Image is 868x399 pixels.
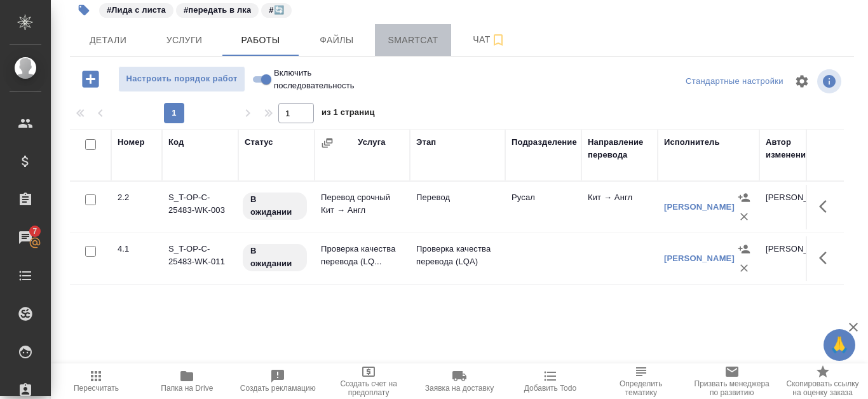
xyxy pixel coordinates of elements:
[777,363,868,399] button: Скопировать ссылку на оценку заказа
[414,363,505,399] button: Заявка на доставку
[233,363,323,399] button: Создать рекламацию
[125,72,238,86] span: Настроить порядок работ
[241,191,308,221] div: Исполнитель назначен, приступать к работе пока рано
[162,236,238,281] td: S_T-OP-C-25483-WK-011
[323,363,414,399] button: Создать счет на предоплату
[78,32,139,48] span: Детали
[694,379,770,397] span: Призвать менеджера по развитию
[759,236,836,281] td: [PERSON_NAME]
[383,32,444,48] span: Smartcat
[250,245,299,270] p: В ожидании
[118,243,156,255] div: 4.1
[459,32,520,48] span: Чат
[664,202,735,212] a: [PERSON_NAME]
[824,329,855,361] button: 🙏
[74,384,119,393] span: Пересчитать
[603,379,679,397] span: Определить тематику
[306,32,367,48] span: Файлы
[829,332,850,358] span: 🙏
[512,136,577,149] div: Подразделение
[735,240,754,259] button: Назначить
[142,363,233,399] button: Папка на Drive
[230,32,291,48] span: Работы
[107,4,166,17] p: #Лида с листа
[416,243,499,268] p: Проверка качества перевода (LQA)
[595,363,686,399] button: Определить тематику
[322,105,375,123] span: из 1 страниц
[581,185,658,229] td: Кит → Англ
[315,236,410,281] td: Проверка качества перевода (LQ...
[811,191,842,222] button: Здесь прячутся важные кнопки
[817,69,844,93] span: Посмотреть информацию
[260,4,292,15] span: 🔄️
[184,4,251,17] p: #передать в лка
[811,243,842,273] button: Здесь прячутся важные кнопки
[505,363,595,399] button: Добавить Todo
[735,207,754,226] button: Удалить
[118,66,245,92] button: Настроить порядок работ
[175,4,260,15] span: передать в лка
[168,136,184,149] div: Код
[25,225,44,238] span: 7
[686,363,777,399] button: Призвать менеджера по развитию
[98,4,175,15] span: Лида с листа
[664,254,735,263] a: [PERSON_NAME]
[416,191,499,204] p: Перевод
[505,185,581,229] td: Русал
[315,185,410,229] td: Перевод срочный Кит → Англ
[588,136,651,161] div: Направление перевода
[245,136,273,149] div: Статус
[240,384,316,393] span: Создать рекламацию
[787,66,817,97] span: Настроить таблицу
[162,185,238,229] td: S_T-OP-C-25483-WK-003
[358,136,385,149] div: Услуга
[241,243,308,273] div: Исполнитель назначен, приступать к работе пока рано
[118,136,145,149] div: Номер
[664,136,720,149] div: Исполнитель
[3,222,48,254] a: 7
[682,72,787,91] div: split button
[269,4,283,17] p: #🔄️
[331,379,407,397] span: Создать счет на предоплату
[416,136,436,149] div: Этап
[274,67,355,92] span: Включить последовательность
[425,384,494,393] span: Заявка на доставку
[735,259,754,278] button: Удалить
[491,32,506,48] svg: Подписаться
[735,188,754,207] button: Назначить
[524,384,576,393] span: Добавить Todo
[766,136,829,161] div: Автор изменения
[154,32,215,48] span: Услуги
[759,185,836,229] td: [PERSON_NAME]
[250,193,299,219] p: В ожидании
[118,191,156,204] div: 2.2
[51,363,142,399] button: Пересчитать
[161,384,213,393] span: Папка на Drive
[321,137,334,149] button: Сгруппировать
[73,66,108,92] button: Добавить работу
[785,379,860,397] span: Скопировать ссылку на оценку заказа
